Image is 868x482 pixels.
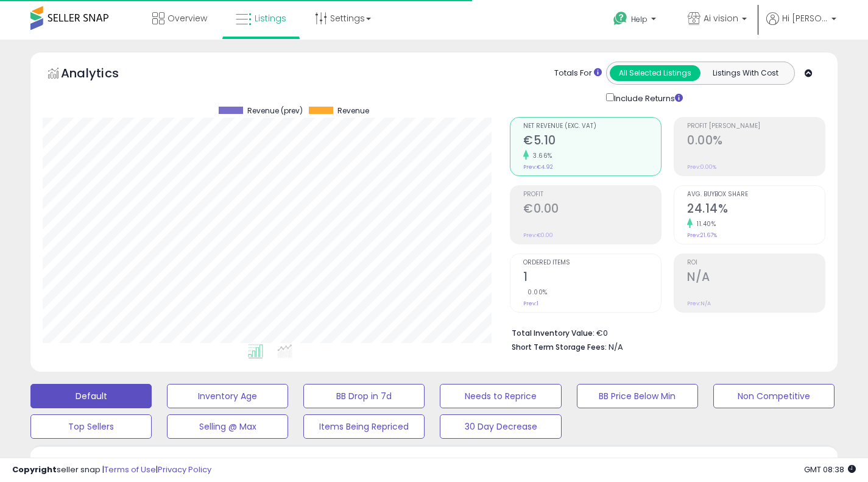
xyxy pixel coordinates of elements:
[604,2,668,40] a: Help
[687,123,825,130] span: Profit [PERSON_NAME]
[704,455,838,467] p: Listing States:
[247,107,303,115] span: Revenue (prev)
[12,464,57,475] strong: Copyright
[61,65,143,85] h5: Analytics
[704,12,738,24] span: Ai vision
[693,219,716,229] small: 11.40%
[512,325,816,339] li: €0
[700,65,791,81] button: Listings With Cost
[631,14,647,24] span: Help
[687,300,711,307] small: Prev: N/A
[610,65,700,81] button: All Selected Listings
[687,202,825,218] h2: 24.14%
[687,191,825,198] span: Avg. Buybox Share
[168,12,207,24] span: Overview
[523,288,548,297] small: 0.00%
[713,384,834,408] button: Non Competitive
[613,11,628,26] i: Get Help
[512,342,607,352] b: Short Term Storage Fees:
[158,464,211,475] a: Privacy Policy
[523,260,661,266] span: Ordered Items
[687,163,716,171] small: Prev: 0.00%
[687,270,825,286] h2: N/A
[687,260,825,266] span: ROI
[523,123,661,130] span: Net Revenue (Exc. VAT)
[687,232,717,239] small: Prev: 21.67%
[782,12,828,24] span: Hi [PERSON_NAME]
[523,300,538,307] small: Prev: 1
[12,464,211,476] div: seller snap | |
[523,232,553,239] small: Prev: €0.00
[30,384,152,408] button: Default
[440,384,561,408] button: Needs to Reprice
[687,133,825,150] h2: 0.00%
[512,328,595,338] b: Total Inventory Value:
[609,341,623,353] span: N/A
[523,163,553,171] small: Prev: €4.92
[303,384,425,408] button: BB Drop in 7d
[104,464,156,475] a: Terms of Use
[440,414,561,439] button: 30 Day Decrease
[554,68,602,79] div: Totals For
[529,151,552,160] small: 3.66%
[167,414,288,439] button: Selling @ Max
[167,384,288,408] button: Inventory Age
[597,91,697,105] div: Include Returns
[30,414,152,439] button: Top Sellers
[766,12,836,40] a: Hi [PERSON_NAME]
[804,464,856,475] span: 2025-08-16 08:38 GMT
[523,202,661,218] h2: €0.00
[303,414,425,439] button: Items Being Repriced
[523,270,661,286] h2: 1
[337,107,369,115] span: Revenue
[523,133,661,150] h2: €5.10
[523,191,661,198] span: Profit
[255,12,286,24] span: Listings
[577,384,698,408] button: BB Price Below Min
